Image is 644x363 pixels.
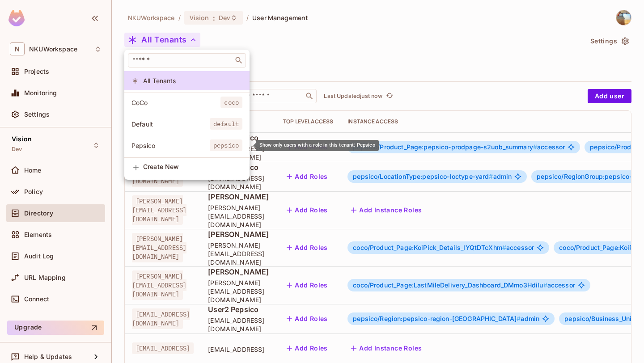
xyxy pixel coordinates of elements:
[220,97,242,108] span: coco
[124,136,250,155] div: Show only users with a role in this tenant: Pepsico
[124,93,250,112] div: Show only users with a role in this tenant: CoCo
[131,120,210,128] span: Default
[210,118,242,130] span: default
[131,98,220,107] span: CoCo
[210,139,242,151] span: pepsico
[131,141,210,150] span: Pepsico
[256,140,379,151] div: Show only users with a role in this tenant: Pepsico
[124,114,250,134] div: Show only users with a role in this tenant: Default
[143,76,242,85] span: All Tenants
[143,163,242,170] span: Create New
